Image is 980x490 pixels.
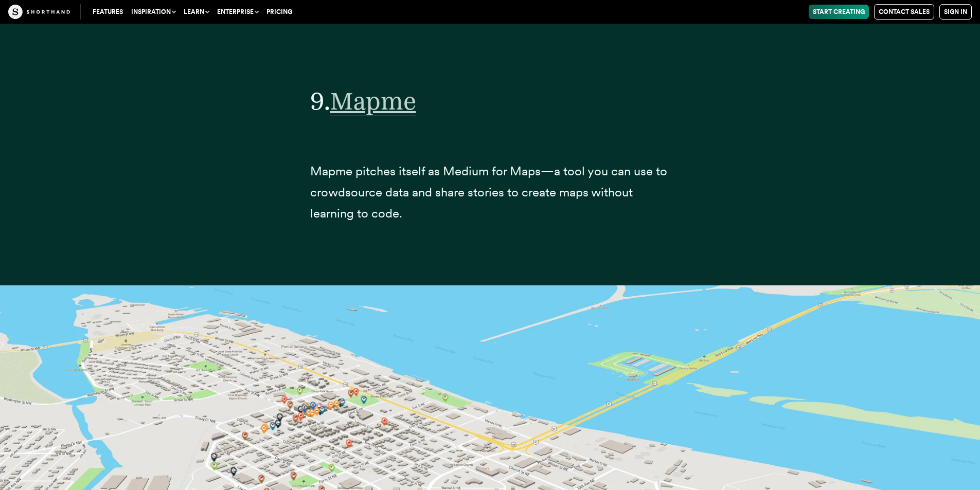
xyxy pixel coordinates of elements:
[330,86,416,116] a: Mapme
[8,5,70,19] img: The Craft
[88,5,127,19] a: Features
[874,4,934,20] a: Contact Sales
[262,5,296,19] a: Pricing
[310,86,330,116] span: 9.
[180,5,213,19] button: Learn
[213,5,262,19] button: Enterprise
[809,5,869,19] a: Start Creating
[310,164,667,221] span: Mapme pitches itself as Medium for Maps—a tool you can use to crowdsource data and share stories ...
[127,5,180,19] button: Inspiration
[939,4,972,20] a: Sign in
